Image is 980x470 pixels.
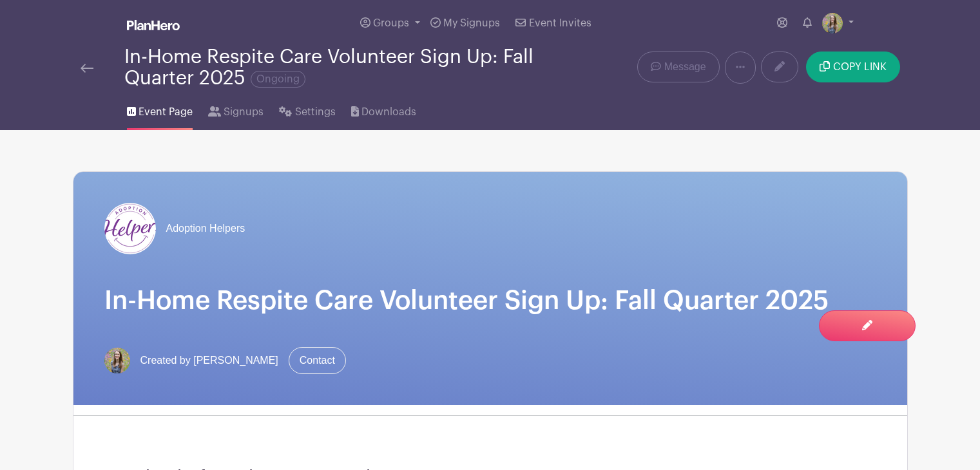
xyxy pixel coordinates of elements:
[373,18,409,28] span: Groups
[529,18,591,28] span: Event Invites
[664,59,706,75] span: Message
[208,89,264,130] a: Signups
[833,62,887,72] span: COPY LINK
[127,89,193,130] a: Event Page
[806,52,899,82] button: COPY LINK
[637,52,719,82] a: Message
[295,104,336,120] span: Settings
[443,18,500,28] span: My Signups
[124,46,542,89] div: In-Home Respite Care Volunteer Sign Up: Fall Quarter 2025
[224,104,264,120] span: Signups
[104,348,130,373] img: IMG_0582.jpg
[104,203,156,254] img: AH%20Logo%20Smile-Flat-RBG%20(1).jpg
[104,285,876,316] h1: In-Home Respite Care Volunteer Sign Up: Fall Quarter 2025
[166,221,245,236] span: Adoption Helpers
[140,353,278,368] span: Created by [PERSON_NAME]
[822,13,843,33] img: IMG_0582.jpg
[81,64,93,73] img: back-arrow-29a5d9b10d5bd6ae65dc969a981735edf675c4d7a1fe02e03b50dbd4ba3cdb55.svg
[351,89,416,130] a: Downloads
[361,104,416,120] span: Downloads
[251,71,305,88] span: Ongoing
[139,104,193,120] span: Event Page
[279,89,335,130] a: Settings
[127,20,180,30] img: logo_white-6c42ec7e38ccf1d336a20a19083b03d10ae64f83f12c07503d8b9e83406b4c7d.svg
[289,347,346,374] a: Contact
